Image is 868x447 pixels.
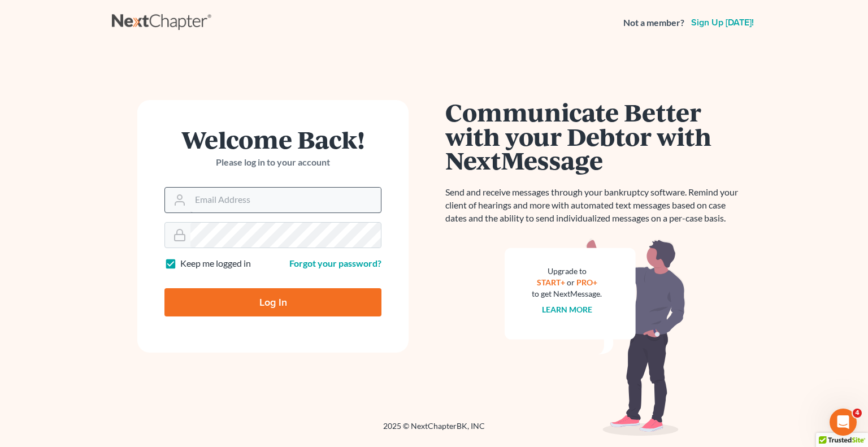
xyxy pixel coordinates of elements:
[164,127,381,151] h1: Welcome Back!
[190,188,381,212] input: Email Address
[532,266,602,277] div: Upgrade to
[567,277,575,287] span: or
[164,288,381,316] input: Log In
[542,305,592,314] a: Learn more
[689,18,756,27] a: Sign up [DATE]!
[576,277,597,287] a: PRO+
[180,257,251,270] label: Keep me logged in
[853,409,862,418] span: 4
[445,100,745,172] h1: Communicate Better with your Debtor with NextMessage
[623,16,684,29] strong: Not a member?
[532,288,602,300] div: to get NextMessage.
[830,409,857,436] iframe: Intercom live chat
[112,420,756,441] div: 2025 © NextChapterBK, INC
[289,258,381,268] a: Forgot your password?
[505,238,685,436] img: nextmessage_bg-59042aed3d76b12b5cd301f8e5b87938c9018125f34e5fa2b7a6b67550977c72.svg
[537,277,565,287] a: START+
[445,186,745,225] p: Send and receive messages through your bankruptcy software. Remind your client of hearings and mo...
[164,156,381,169] p: Please log in to your account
